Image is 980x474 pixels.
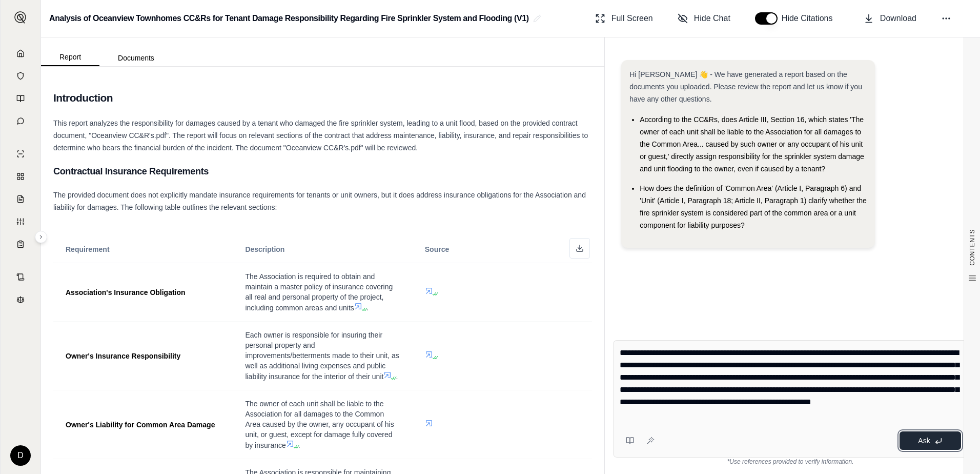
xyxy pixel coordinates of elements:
span: Hide Chat [694,12,730,25]
span: Requirement [66,245,110,253]
span: Owner's Insurance Responsibility [66,352,180,360]
span: . [366,304,369,312]
button: Ask [900,431,961,450]
div: D [10,445,31,466]
div: *Use references provided to verify information. [613,458,968,466]
span: Full Screen [611,12,653,25]
a: Coverage Table [7,234,34,254]
span: The Association is required to obtain and maintain a master policy of insurance covering all real... [245,272,393,312]
button: Report [41,49,99,66]
span: According to the CC&Rs, does Article III, Section 16, which states 'The owner of each unit shall ... [640,115,864,173]
span: Association's Insurance Obligation [66,288,186,297]
button: Expand sidebar [10,7,31,28]
a: Contract Analysis [7,267,34,287]
a: Documents Vault [7,66,34,86]
button: Documents [99,50,173,66]
a: Legal Search Engine [7,289,34,310]
span: . [298,441,300,449]
span: Ask [918,437,930,445]
span: The owner of each unit shall be liable to the Association for all damages to the Common Area caus... [245,400,394,449]
a: Single Policy [7,144,34,164]
a: Policy Comparisons [7,166,34,187]
img: Expand sidebar [14,11,27,24]
a: Prompt Library [7,88,34,109]
span: This report analyzes the responsibility for damages caused by a tenant who damaged the fire sprin... [53,119,588,152]
span: Owner's Liability for Common Area Damage [66,421,215,429]
a: Custom Report [7,211,34,232]
button: Full Screen [591,8,657,29]
span: Hi [PERSON_NAME] 👋 - We have generated a report based on the documents you uploaded. Please revie... [629,70,862,103]
button: Expand sidebar [35,231,47,243]
button: Download as Excel [569,238,590,259]
a: Claim Coverage [7,189,34,209]
span: Download [880,12,916,25]
h3: Contractual Insurance Requirements [53,162,592,181]
button: Download [860,8,921,29]
a: Home [7,43,34,64]
button: Hide Chat [673,8,734,29]
span: Source [425,245,449,253]
a: Chat [7,111,34,131]
h2: Analysis of Oceanview Townhomes CC&Rs for Tenant Damage Responsibility Regarding Fire Sprinkler S... [49,9,529,28]
span: Hide Citations [782,12,839,25]
h2: Introduction [53,87,592,109]
span: Description [245,245,284,253]
span: CONTENTS [968,229,976,266]
span: How does the definition of 'Common Area' (Article I, Paragraph 6) and 'Unit' (Article I, Paragrap... [640,184,867,229]
span: Each owner is responsible for insuring their personal property and improvements/betterments made ... [245,331,399,381]
span: The provided document does not explicitly mandate insurance requirements for tenants or unit owne... [53,191,586,211]
span: . [396,372,398,381]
